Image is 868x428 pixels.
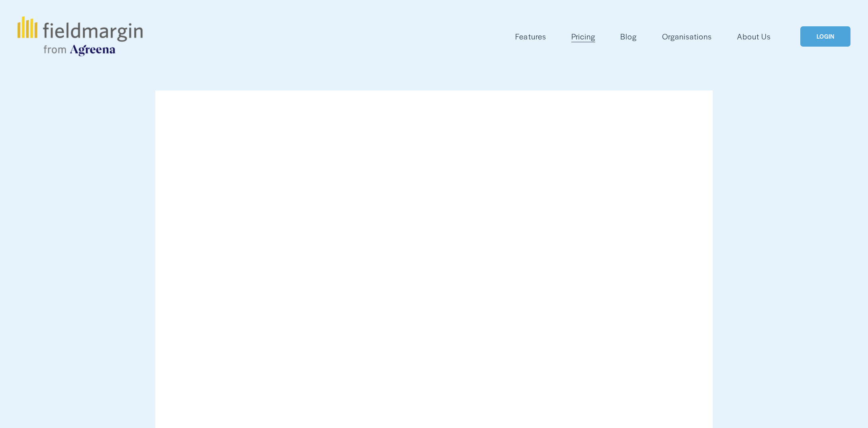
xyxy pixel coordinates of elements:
a: Blog [620,30,637,43]
a: Organisations [662,30,712,43]
a: LOGIN [800,26,850,47]
a: Pricing [571,30,595,43]
a: folder dropdown [515,30,546,43]
a: About Us [737,30,771,43]
span: Features [515,31,546,42]
img: fieldmargin.com [18,16,143,56]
